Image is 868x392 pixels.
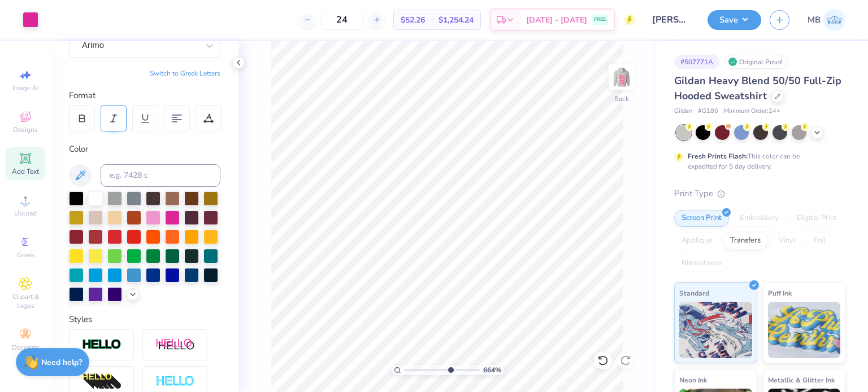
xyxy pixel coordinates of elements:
[723,232,768,249] div: Transfers
[644,8,699,31] input: Untitled Design
[725,55,788,69] div: Original Proof
[526,14,587,26] span: [DATE] - [DATE]
[41,357,82,368] strong: Need help?
[614,94,629,104] div: Back
[674,55,719,69] div: # 507771A
[69,143,220,156] div: Color
[771,232,803,249] div: Vinyl
[679,302,752,358] img: Standard
[69,89,222,102] div: Format
[768,302,841,358] img: Puff Ink
[732,210,786,227] div: Embroidery
[610,65,633,88] img: Back
[155,338,195,352] img: Shadow
[674,210,729,227] div: Screen Print
[679,374,707,386] span: Neon Ink
[155,375,195,388] img: Negative Space
[12,167,39,176] span: Add Text
[698,107,718,116] span: # G186
[688,151,827,171] div: This color can be expedited for 5 day delivery.
[808,9,845,31] a: MB
[674,187,845,200] div: Print Type
[594,16,606,24] span: FREE
[320,10,364,30] input: – –
[69,313,220,326] div: Styles
[674,255,729,272] div: Rhinestones
[768,374,835,386] span: Metallic & Glitter Ink
[808,14,821,27] span: MB
[806,232,833,249] div: Foil
[483,365,501,375] span: 664 %
[674,107,692,116] span: Gildan
[17,250,34,259] span: Greek
[823,9,845,31] img: Marianne Bagtang
[14,209,37,218] span: Upload
[679,287,709,299] span: Standard
[150,69,220,78] button: Switch to Greek Letters
[6,292,45,310] span: Clipart & logos
[708,10,761,30] button: Save
[439,14,474,26] span: $1,254.24
[768,287,792,299] span: Puff Ink
[674,232,719,249] div: Applique
[688,152,748,161] strong: Fresh Prints Flash:
[13,125,38,134] span: Designs
[82,373,121,391] img: 3d Illusion
[401,14,425,26] span: $52.26
[789,210,844,227] div: Digital Print
[674,74,841,103] span: Gildan Heavy Blend 50/50 Full-Zip Hooded Sweatshirt
[101,164,220,187] input: e.g. 7428 c
[82,338,121,351] img: Stroke
[12,83,39,93] span: Image AI
[12,343,39,352] span: Decorate
[724,107,780,116] span: Minimum Order: 24 +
